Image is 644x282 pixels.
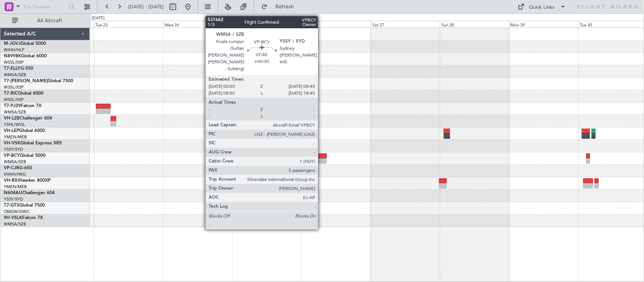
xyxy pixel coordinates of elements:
a: 9H-VSLKFalcon 7X [4,216,43,220]
a: WSSL/XSP [4,60,24,65]
button: Quick Links [514,1,570,13]
span: T7-RIC [4,91,18,96]
a: VH-L2BChallenger 604 [4,116,52,121]
a: T7-ELLYG-550 [4,66,33,71]
a: OMDW/DWC [4,209,30,215]
a: T7-GTSGlobal 7500 [4,203,45,208]
a: N604AUChallenger 604 [4,191,55,195]
a: YSSY/SYD [4,147,23,152]
span: VH-LEP [4,129,19,133]
a: VP-CJRG-650 [4,166,32,170]
a: T7-[PERSON_NAME]Global 7500 [4,79,73,83]
div: Sat 27 [371,21,440,28]
button: All Aircraft [8,15,82,27]
a: T7-RICGlobal 6000 [4,91,43,96]
a: VH-VSKGlobal Express XRS [4,141,62,146]
a: YSSY/SYD [4,196,23,202]
div: Quick Links [529,4,555,11]
span: N604AU [4,191,22,195]
a: YMEN/MEB [4,184,27,190]
a: YSHL/WOL [4,122,25,127]
div: Sun 28 [440,21,509,28]
a: VH-RIUHawker 800XP [4,178,51,183]
a: WIHH/HLP [4,47,25,53]
span: VH-RIU [4,178,19,183]
a: WMSA/SZB [4,72,26,78]
span: T7-PJ29 [4,104,21,108]
span: T7-[PERSON_NAME] [4,79,48,83]
a: VHHH/HKG [4,172,26,177]
a: WMSA/SZB [4,109,26,115]
a: WMSA/SZB [4,221,26,227]
span: T7-ELLY [4,66,20,71]
span: VH-L2B [4,116,20,121]
a: WMSA/SZB [4,159,26,165]
a: YMEN/MEB [4,134,27,140]
span: VP-BCY [4,153,20,158]
div: Wed 24 [163,21,232,28]
span: VH-VSK [4,141,20,146]
input: Trip Number [23,1,66,12]
span: [DATE] - [DATE] [128,3,164,10]
span: VP-CJR [4,166,19,170]
span: N8998K [4,54,21,58]
a: WSSL/XSP [4,97,24,103]
a: M-JGVJGlobal 5000 [4,41,46,46]
a: VH-LEPGlobal 6000 [4,129,45,133]
div: Thu 25 [232,21,301,28]
span: All Aircraft [20,18,80,23]
div: Fri 26 [301,21,370,28]
span: T7-GTS [4,203,19,208]
div: [DATE] [92,15,105,21]
div: Tue 23 [94,21,163,28]
span: Refresh [269,4,301,9]
a: T7-PJ29Falcon 7X [4,104,41,108]
span: 9H-VSLK [4,216,22,220]
button: Refresh [258,1,303,13]
a: WSSL/XSP [4,84,24,90]
a: N8998KGlobal 6000 [4,54,47,58]
div: Mon 29 [509,21,578,28]
span: M-JGVJ [4,41,20,46]
a: VP-BCYGlobal 5000 [4,153,46,158]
